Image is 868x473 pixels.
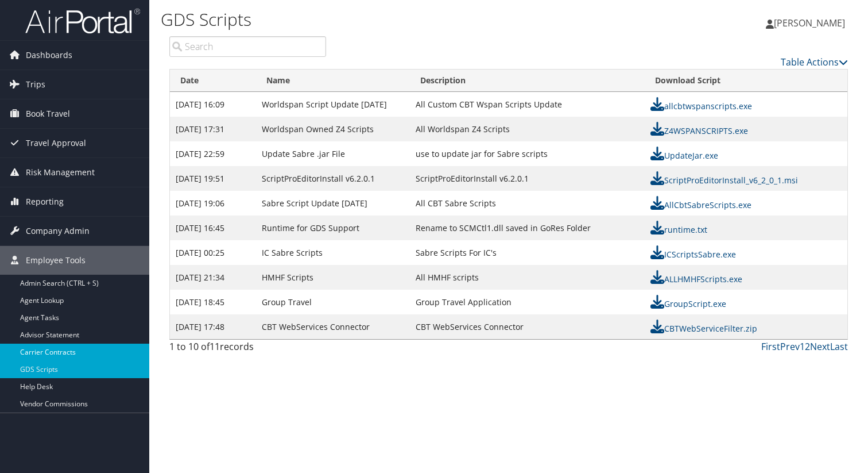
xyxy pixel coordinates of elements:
td: [DATE] 17:48 [170,314,256,339]
th: Name: activate to sort column ascending [256,70,410,92]
td: Worldspan Owned Z4 Scripts [256,117,410,141]
a: ScriptProEditorInstall_v6_2_0_1.msi [650,175,798,186]
div: 1 to 10 of records [169,340,326,359]
td: [DATE] 17:31 [170,117,256,141]
span: Book Travel [26,99,70,128]
td: Runtime for GDS Support [256,216,410,240]
td: IC Sabre Scripts [256,240,410,265]
td: [DATE] 16:09 [170,92,256,117]
td: use to update jar for Sabre scripts [410,141,645,166]
span: Travel Approval [26,129,86,157]
td: Group Travel [256,290,410,314]
input: Search [169,36,326,57]
td: ScriptProEditorInstall v6.2.0.1 [410,166,645,191]
td: [DATE] 19:06 [170,191,256,216]
td: [DATE] 00:25 [170,240,256,265]
th: Date: activate to sort column ascending [170,70,256,92]
td: CBT WebServices Connector [410,314,645,339]
td: All HMHF scripts [410,265,645,290]
a: First [761,340,780,353]
th: Download Script: activate to sort column ascending [645,70,847,92]
a: allcbtwspanscripts.exe [650,101,752,111]
a: AllCbtSabreScripts.exe [650,199,751,210]
span: Reporting [26,187,64,216]
td: CBT WebServices Connector [256,314,410,339]
a: ALLHMHFScripts.exe [650,274,742,284]
td: Worldspan Script Update [DATE] [256,92,410,117]
td: Group Travel Application [410,290,645,314]
td: [DATE] 22:59 [170,141,256,166]
span: Risk Management [26,158,95,187]
a: Next [810,340,830,353]
a: Table Actions [781,56,848,68]
span: Trips [26,70,45,99]
th: Description: activate to sort column ascending [410,70,645,92]
a: ICScriptsSabre.exe [650,249,736,260]
td: [DATE] 19:51 [170,166,256,191]
span: Dashboards [26,41,72,70]
td: All Custom CBT Wspan Scripts Update [410,92,645,117]
img: airportal-logo.png [25,7,140,34]
span: 11 [210,340,220,353]
td: ScriptProEditorInstall v6.2.0.1 [256,166,410,191]
a: GroupScript.exe [650,298,726,309]
a: Z4WSPANSCRIPTS.exe [650,125,748,136]
td: [DATE] 21:34 [170,265,256,290]
a: 1 [800,340,805,353]
h1: GDS Scripts [161,7,625,32]
td: [DATE] 18:45 [170,290,256,314]
td: Rename to SCMCtl1.dll saved in GoRes Folder [410,216,645,240]
td: Update Sabre .jar File [256,141,410,166]
span: [PERSON_NAME] [774,17,845,29]
a: [PERSON_NAME] [766,6,857,40]
td: Sabre Scripts For IC's [410,240,645,265]
a: runtime.txt [650,224,707,235]
td: All Worldspan Z4 Scripts [410,117,645,141]
a: CBTWebServiceFilter.zip [650,323,757,334]
a: Prev [780,340,800,353]
td: HMHF Scripts [256,265,410,290]
td: All CBT Sabre Scripts [410,191,645,216]
td: Sabre Script Update [DATE] [256,191,410,216]
span: Employee Tools [26,246,86,275]
a: 2 [805,340,810,353]
td: [DATE] 16:45 [170,216,256,240]
span: Company Admin [26,217,90,245]
a: UpdateJar.exe [650,150,718,161]
a: Last [830,340,848,353]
